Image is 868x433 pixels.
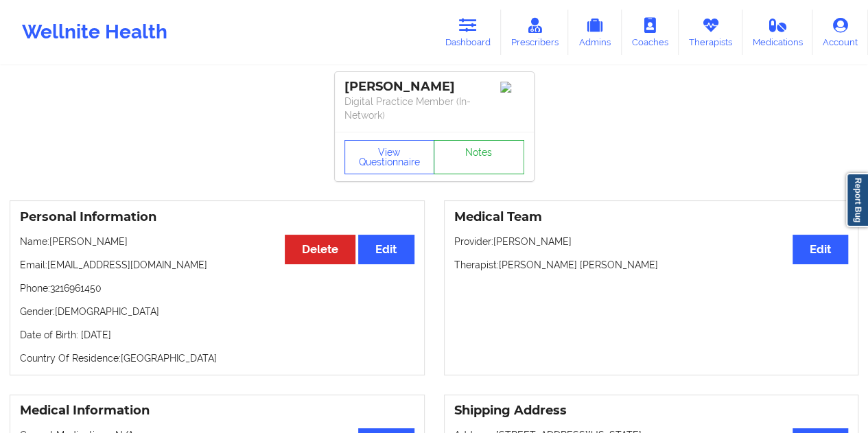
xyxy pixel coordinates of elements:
[344,95,524,122] p: Digital Practice Member (In-Network)
[434,140,524,174] a: Notes
[20,351,414,365] p: Country Of Residence: [GEOGRAPHIC_DATA]
[454,209,849,225] h3: Medical Team
[500,82,524,93] img: Image%2Fplaceholer-image.png
[622,10,679,55] a: Coaches
[742,10,813,55] a: Medications
[344,79,524,95] div: [PERSON_NAME]
[679,10,742,55] a: Therapists
[344,140,435,174] button: View Questionnaire
[846,173,868,227] a: Report Bug
[454,258,849,272] p: Therapist: [PERSON_NAME] [PERSON_NAME]
[568,10,622,55] a: Admins
[454,235,849,248] p: Provider: [PERSON_NAME]
[20,403,414,419] h3: Medical Information
[501,10,569,55] a: Prescribers
[454,403,849,419] h3: Shipping Address
[20,305,414,318] p: Gender: [DEMOGRAPHIC_DATA]
[435,10,501,55] a: Dashboard
[285,235,355,264] button: Delete
[20,328,414,342] p: Date of Birth: [DATE]
[812,10,868,55] a: Account
[20,235,414,248] p: Name: [PERSON_NAME]
[793,235,848,264] button: Edit
[20,258,414,272] p: Email: [EMAIL_ADDRESS][DOMAIN_NAME]
[20,281,414,295] p: Phone: 3216961450
[20,209,414,225] h3: Personal Information
[358,235,414,264] button: Edit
